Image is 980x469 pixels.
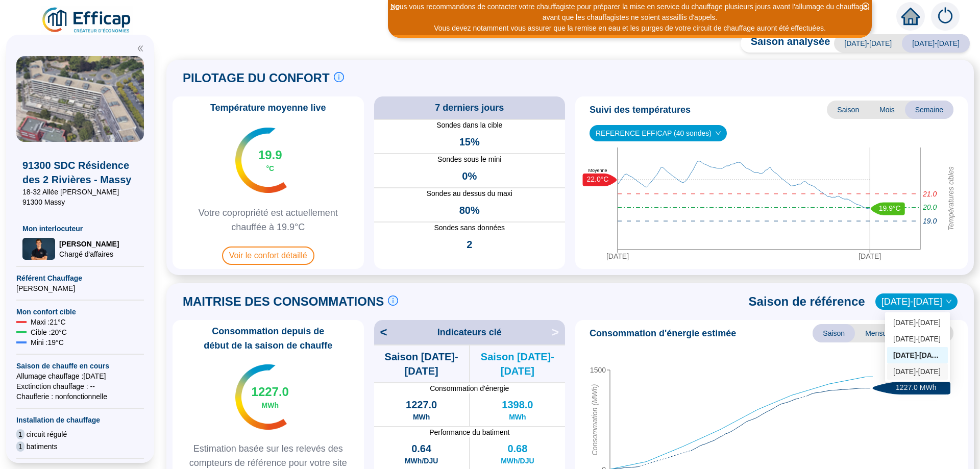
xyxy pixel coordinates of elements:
[470,350,565,378] span: Saison [DATE]-[DATE]
[893,366,942,377] div: [DATE]-[DATE]
[869,101,905,119] span: Mois
[235,364,287,430] img: indicateur températures
[813,324,855,342] span: Saison
[590,366,606,374] tspan: 1500
[467,237,472,252] span: 2
[374,188,566,199] span: Sondes au dessus du maxi
[862,3,869,10] span: close-circle
[590,103,691,117] span: Suivi des températures
[374,427,566,437] span: Performance du batiment
[59,249,119,259] span: Chargé d'affaires
[22,158,138,187] span: 91300 SDC Résidence des 2 Rivières - Massy
[887,363,948,380] div: 2020-2021
[16,441,24,452] span: 1
[502,398,533,412] span: 1398.0
[262,400,279,410] span: MWh
[596,126,721,141] span: REFERENCE EFFICAP (40 sondes)
[413,412,430,422] span: MWh
[204,101,332,115] span: Température moyenne live
[881,294,951,309] span: 2021-2022
[905,101,953,119] span: Semaine
[887,347,948,363] div: 2021-2022
[374,324,387,340] span: <
[587,175,609,183] text: 22.0°C
[41,6,133,35] img: efficap energie logo
[893,317,942,328] div: [DATE]-[DATE]
[406,398,437,412] span: 1227.0
[31,327,67,337] span: Cible : 20 °C
[183,293,384,310] span: MAITRISE DES CONSOMMATIONS
[411,441,431,456] span: 0.64
[741,34,830,53] span: Saison analysée
[390,4,400,11] i: 2 / 2
[235,128,287,193] img: indicateur températures
[606,252,629,260] tspan: [DATE]
[887,331,948,347] div: 2022-2023
[405,456,438,466] span: MWh/DJU
[827,101,869,119] span: Saison
[507,441,527,456] span: 0.68
[16,273,144,283] span: Référent Chauffage
[389,23,870,34] div: Vous devez notamment vous assurer que la remise en eau et les purges de votre circuit de chauffag...
[893,350,942,361] div: [DATE]-[DATE]
[31,317,66,327] span: Maxi : 21 °C
[27,441,58,452] span: batiments
[947,166,955,231] tspan: Températures cibles
[509,412,526,422] span: MWh
[16,283,144,293] span: [PERSON_NAME]
[459,135,480,149] span: 15%
[374,223,566,233] span: Sondes sans données
[16,307,144,317] span: Mon confort cible
[252,384,289,400] span: 1227.0
[931,2,960,31] img: alerts
[922,204,937,212] tspan: 20.0
[859,252,881,260] tspan: [DATE]
[22,238,55,260] img: Chargé d'affaires
[389,2,870,23] div: Nous vous recommandons de contacter votre chauffagiste pour préparer la mise en service du chauff...
[59,239,119,249] span: [PERSON_NAME]
[879,204,901,212] text: 19.9°C
[177,324,360,353] span: Consommation depuis de début de la saison de chauffe
[901,7,920,26] span: home
[715,130,721,136] span: down
[266,163,274,174] span: °C
[834,34,902,53] span: [DATE]-[DATE]
[22,187,138,207] span: 18-32 Allée [PERSON_NAME] 91300 Massy
[16,391,144,402] span: Chaufferie : non fonctionnelle
[22,224,138,234] span: Mon interlocuteur
[855,324,908,342] span: Mensuelle
[16,361,144,371] span: Saison de chauffe en cours
[16,429,24,439] span: 1
[16,381,144,391] span: Exctinction chauffage : --
[137,45,144,52] span: double-left
[374,383,566,393] span: Consommation d'énergie
[374,154,566,165] span: Sondes sous le mini
[590,326,736,340] span: Consommation d'énergie estimée
[374,120,566,131] span: Sondes dans la cible
[437,325,502,339] span: Indicateurs clé
[183,70,330,86] span: PILOTAGE DU CONFORT
[374,350,469,378] span: Saison [DATE]-[DATE]
[591,384,599,456] tspan: Consommation (MWh)
[388,295,398,306] span: info-circle
[887,314,948,331] div: 2023-2024
[177,206,360,234] span: Votre copropriété est actuellement chauffée à 19.9°C
[902,34,970,53] span: [DATE]-[DATE]
[222,246,314,265] span: Voir le confort détaillé
[16,415,144,425] span: Installation de chauffage
[501,456,534,466] span: MWh/DJU
[31,337,64,348] span: Mini : 19 °C
[27,429,67,439] span: circuit régulé
[896,383,936,391] text: 1227.0 MWh
[462,169,477,183] span: 0%
[922,190,937,198] tspan: 21.0
[552,324,565,340] span: >
[923,217,937,225] tspan: 19.0
[588,168,607,174] text: Moyenne
[16,371,144,381] span: Allumage chauffage : [DATE]
[893,334,942,344] div: [DATE]-[DATE]
[946,299,952,305] span: down
[749,293,865,310] span: Saison de référence
[258,147,282,163] span: 19.9
[435,101,504,115] span: 7 derniers jours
